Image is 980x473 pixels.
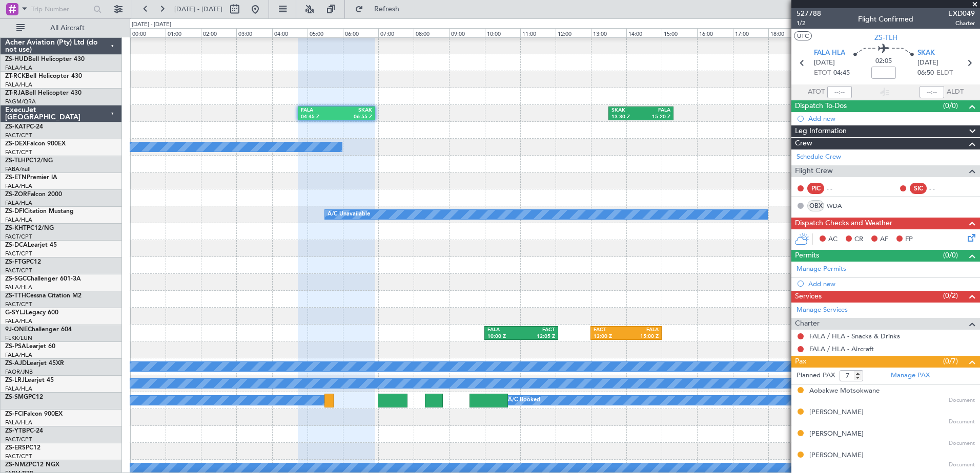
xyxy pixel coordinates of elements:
span: CR [854,234,863,245]
span: [DATE] [917,58,938,68]
a: FACT/CPT [5,453,32,460]
a: FACT/CPT [5,148,32,156]
span: FALA HLA [814,48,845,58]
div: 06:55 Z [337,114,372,121]
div: 13:00 Z [594,333,626,340]
span: ZS-KHT [5,225,27,231]
a: ZT-RJABell Helicopter 430 [5,90,81,96]
a: FAGM/QRA [5,98,36,105]
span: ZS-AJD [5,360,27,367]
button: All Aircraft [11,20,111,36]
a: FABA/null [5,165,31,173]
div: SKAK [611,107,641,114]
div: 07:00 [378,28,414,37]
a: ZS-YTBPC-24 [5,428,43,434]
span: Document [949,396,975,405]
a: FALA/HLA [5,419,32,426]
a: ZS-KHTPC12/NG [5,225,54,231]
a: ZS-LRJLearjet 45 [5,377,54,383]
div: OBX [807,200,824,211]
span: Dispatch Checks and Weather [795,218,892,229]
div: Add new [808,279,975,288]
div: 11:00 [520,28,556,37]
div: FACT [521,327,555,334]
span: ZS-HUD [5,56,28,62]
label: Planned PAX [797,371,835,381]
a: G-SYLJLegacy 600 [5,310,58,316]
a: ZS-ERSPC12 [5,445,40,451]
span: [DATE] [814,58,835,68]
span: ZT-RJA [5,90,25,96]
span: ZS-NMZ [5,462,29,468]
span: ATOT [808,87,825,97]
span: ZS-DCA [5,242,28,248]
span: 04:45 [833,68,850,78]
a: ZS-ZORFalcon 2000 [5,191,62,198]
a: FALA/HLA [5,81,32,89]
a: Manage Services [797,305,848,315]
span: G-SYLJ [5,310,26,316]
a: ZS-SMGPC12 [5,394,43,400]
div: Add new [808,114,975,123]
span: Permits [795,250,819,262]
span: Dispatch To-Dos [795,100,847,112]
span: ZS-ZOR [5,191,27,198]
span: ZT-RCK [5,73,26,79]
input: --:-- [827,86,852,98]
div: SIC [910,183,927,194]
a: FAOR/JNB [5,368,33,376]
div: 06:00 [343,28,378,37]
div: - - [827,184,850,193]
a: Manage PAX [891,371,930,381]
span: (0/2) [943,290,958,301]
a: ZS-AJDLearjet 45XR [5,360,64,367]
span: Pax [795,356,806,368]
span: 527788 [797,8,821,19]
span: Services [795,291,822,303]
a: ZS-TLHPC12/NG [5,158,53,164]
span: ZS-SGC [5,276,27,282]
span: (0/0) [943,100,958,111]
span: ZS-TLH [5,158,26,164]
span: Document [949,439,975,448]
span: Document [949,461,975,469]
a: ZS-NMZPC12 NGX [5,462,59,468]
a: FALA/HLA [5,64,32,72]
div: 15:20 Z [641,114,670,121]
div: 13:00 [591,28,626,37]
span: All Aircraft [27,25,108,32]
span: 02:05 [875,56,892,67]
a: WDA [827,201,850,210]
span: EXD049 [948,8,975,19]
div: 13:30 Z [611,114,641,121]
a: ZS-DCALearjet 45 [5,242,57,248]
a: FALA/HLA [5,284,32,291]
span: FP [905,234,913,245]
span: ELDT [936,68,953,78]
a: ZS-PSALearjet 60 [5,343,55,350]
a: ZS-FTGPC12 [5,259,41,265]
a: FACT/CPT [5,267,32,274]
input: Trip Number [31,2,90,17]
span: ZS-ETN [5,175,27,181]
span: [DATE] - [DATE] [174,5,222,14]
a: FACT/CPT [5,300,32,308]
div: FACT [594,327,626,334]
a: FACT/CPT [5,132,32,139]
span: AC [828,234,838,245]
div: 12:05 Z [521,333,555,340]
a: ZT-RCKBell Helicopter 430 [5,73,82,79]
a: FALA / HLA - Snacks & Drinks [809,332,900,340]
a: FACT/CPT [5,436,32,443]
a: ZS-FCIFalcon 900EX [5,411,63,417]
a: ZS-ETNPremier IA [5,175,57,181]
span: Document [949,418,975,426]
span: (0/0) [943,250,958,261]
div: 02:00 [201,28,236,37]
span: Refresh [365,6,409,13]
div: 08:00 [414,28,449,37]
button: UTC [794,31,812,40]
div: 15:00 Z [626,333,658,340]
div: 17:00 [733,28,768,37]
div: 15:00 [662,28,697,37]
